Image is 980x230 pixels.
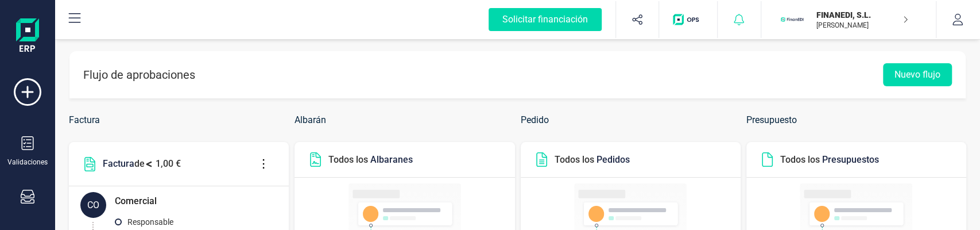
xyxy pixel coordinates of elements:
img: Logo Finanedi [16,18,39,55]
p: Todos los [780,153,879,167]
p: de 1,00 € [103,157,181,171]
button: FIFINANEDI, S.L.[PERSON_NAME] [775,1,922,38]
h6: Factura [69,112,289,128]
button: Logo de OPS [666,1,710,38]
div: CO [80,192,106,218]
span: Presupuestos [822,154,879,165]
div: Validaciones [7,158,48,167]
img: Logo de OPS [673,14,703,25]
p: FINANEDI, S.L. [816,9,908,21]
span: Factura [103,158,134,169]
h6: Pedido [521,112,741,128]
p: Todos los [328,153,413,167]
img: FI [780,7,805,32]
button: Nuevo flujo [883,63,952,86]
h6: Presupuesto [746,112,966,128]
div: Solicitar financiación [489,8,602,31]
span: Flujo de aprobaciones [83,68,195,82]
p: [PERSON_NAME] [816,21,908,30]
h5: Comercial [115,192,277,210]
button: Solicitar financiación [475,1,615,38]
span: Pedidos [596,154,630,165]
p: Todos los [555,153,630,167]
h6: Albarán [295,112,514,128]
p: Responsable [127,215,173,229]
span: Albaranes [370,154,413,165]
